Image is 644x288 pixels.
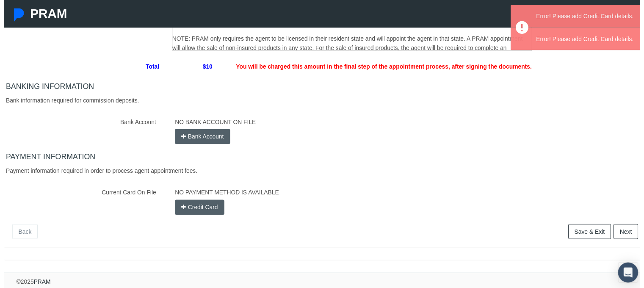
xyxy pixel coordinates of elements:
[171,34,534,62] div: NOTE: PRAM only requires the agent to be licensed in their resident state and will appoint the ag...
[622,266,642,286] div: Open Intercom Messenger
[167,116,261,130] label: NO BANK ACCOUNT ON FILE
[2,98,137,105] span: Bank information required for commission deposits.
[173,202,223,217] button: Credit Card
[218,60,541,75] span: You will be charged this amount in the final step of the appointment process, after signing the d...
[2,60,164,75] span: Total
[571,227,614,242] a: Save & Exit
[164,60,218,75] span: $10
[167,187,285,202] label: NO PAYMENT METHOD IS AVAILABLE
[617,227,642,242] a: Next
[27,7,64,21] span: PRAM
[173,130,229,146] button: Bank Account
[8,8,22,22] img: Pram Partner
[8,227,34,242] a: Back
[2,169,196,176] span: Payment information required in order to process agent appointment fees.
